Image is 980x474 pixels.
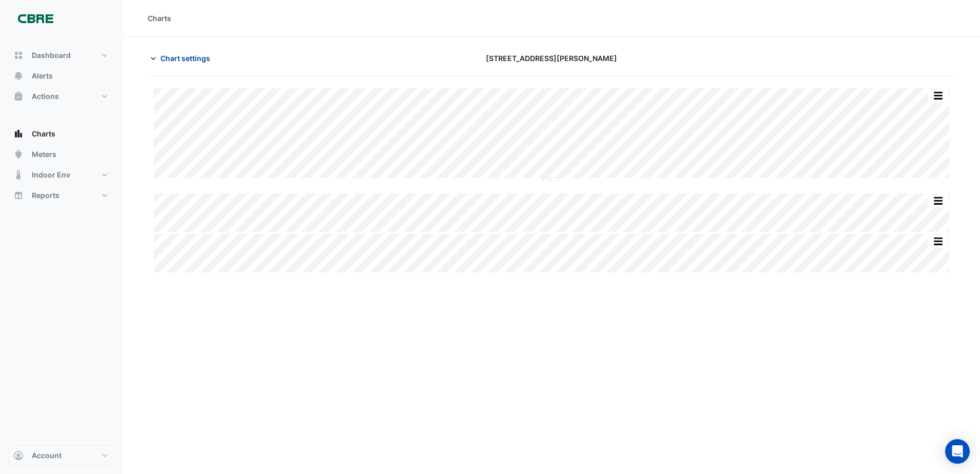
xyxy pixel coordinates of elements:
[32,91,59,102] span: Actions
[160,53,210,64] span: Chart settings
[12,8,58,29] img: Company Logo
[8,124,115,144] button: Charts
[8,144,115,165] button: Meters
[945,439,970,464] div: Open Intercom Messenger
[13,149,24,160] app-icon: Meters
[8,66,115,86] button: Alerts
[8,86,115,107] button: Actions
[13,71,24,81] app-icon: Alerts
[13,91,24,102] app-icon: Actions
[8,445,115,466] button: Account
[32,450,62,461] span: Account
[32,50,71,61] span: Dashboard
[928,89,948,102] button: More Options
[32,129,55,139] span: Charts
[32,190,59,201] span: Reports
[32,71,53,81] span: Alerts
[148,13,171,24] div: Charts
[8,165,115,185] button: Indoor Env
[8,185,115,206] button: Reports
[13,129,24,139] app-icon: Charts
[32,149,56,160] span: Meters
[928,194,948,207] button: More Options
[928,235,948,248] button: More Options
[13,170,24,180] app-icon: Indoor Env
[13,190,24,201] app-icon: Reports
[486,53,617,64] span: [STREET_ADDRESS][PERSON_NAME]
[13,50,24,61] app-icon: Dashboard
[32,170,70,180] span: Indoor Env
[148,49,217,67] button: Chart settings
[8,45,115,66] button: Dashboard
